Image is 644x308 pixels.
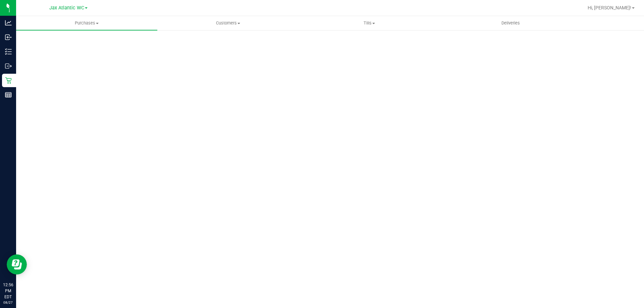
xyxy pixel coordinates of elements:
a: Tills [299,16,440,30]
inline-svg: Outbound [5,63,12,69]
inline-svg: Analytics [5,19,12,26]
a: Purchases [16,16,157,30]
span: Hi, [PERSON_NAME]! [588,5,631,10]
span: Jax Atlantic WC [49,5,84,11]
inline-svg: Retail [5,77,12,84]
inline-svg: Inventory [5,48,12,55]
span: Tills [299,20,439,26]
span: Deliveries [492,20,529,26]
p: 12:56 PM EDT [3,282,13,300]
inline-svg: Inbound [5,34,12,41]
a: Deliveries [440,16,581,30]
a: Customers [157,16,299,30]
p: 08/27 [3,300,13,305]
span: Customers [158,20,298,26]
inline-svg: Reports [5,91,12,98]
iframe: Resource center [7,254,27,274]
span: Purchases [16,20,157,26]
